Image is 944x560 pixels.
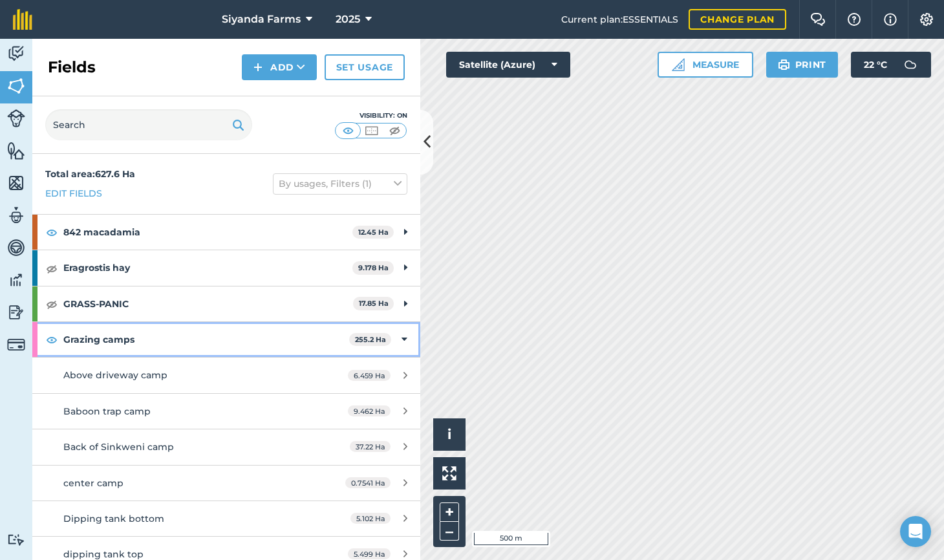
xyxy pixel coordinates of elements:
[884,12,897,27] img: svg+xml;base64,PHN2ZyB4bWxucz0iaHR0cDovL3d3dy53My5vcmcvMjAwMC9zdmciIHdpZHRoPSIxNyIgaGVpZ2h0PSIxNy...
[63,477,123,489] span: center camp
[778,57,790,72] img: svg+xml;base64,PHN2ZyB4bWxucz0iaHR0cDovL3d3dy53My5vcmcvMjAwMC9zdmciIHdpZHRoPSIxOSIgaGVpZ2h0PSIyNC...
[335,111,407,121] div: Visibility: On
[851,52,931,78] button: 22 °C
[363,124,380,137] img: svg+xml;base64,PHN2ZyB4bWxucz0iaHR0cDovL3d3dy53My5vcmcvMjAwMC9zdmciIHdpZHRoPSI1MCIgaGVpZ2h0PSI0MC...
[7,44,25,63] img: svg+xml;base64,PD94bWwgdmVyc2lvbj0iMS4wIiBlbmNvZGluZz0idXRmLTgiPz4KPCEtLSBHZW5lcmF0b3I6IEFkb2JlIE...
[63,250,352,285] strong: Eragrostis hay
[325,54,405,80] a: Set usage
[7,206,25,225] img: svg+xml;base64,PD94bWwgdmVyc2lvbj0iMS4wIiBlbmNvZGluZz0idXRmLTgiPz4KPCEtLSBHZW5lcmF0b3I6IEFkb2JlIE...
[440,522,459,541] button: –
[358,228,389,237] strong: 12.45 Ha
[32,250,420,285] div: Eragrostis hay9.178 Ha
[7,76,25,96] img: svg+xml;base64,PHN2ZyB4bWxucz0iaHR0cDovL3d3dy53My5vcmcvMjAwMC9zdmciIHdpZHRoPSI1NiIgaGVpZ2h0PSI2MC...
[359,299,389,308] strong: 17.85 Ha
[222,12,301,27] span: Siyanda Farms
[63,286,353,321] strong: GRASS-PANIC
[48,57,96,78] h2: Fields
[7,141,25,160] img: svg+xml;base64,PHN2ZyB4bWxucz0iaHR0cDovL3d3dy53My5vcmcvMjAwMC9zdmciIHdpZHRoPSI1NiIgaGVpZ2h0PSI2MC...
[561,12,678,27] span: Current plan : ESSENTIALS
[919,13,934,26] img: A cog icon
[336,12,360,27] span: 2025
[348,548,391,559] span: 5.499 Ha
[846,13,862,26] img: A question mark icon
[442,466,456,480] img: Four arrows, one pointing top left, one top right, one bottom right and the last bottom left
[46,224,58,240] img: svg+xml;base64,PHN2ZyB4bWxucz0iaHR0cDovL3d3dy53My5vcmcvMjAwMC9zdmciIHdpZHRoPSIxOCIgaGVpZ2h0PSIyNC...
[7,336,25,354] img: svg+xml;base64,PD94bWwgdmVyc2lvbj0iMS4wIiBlbmNvZGluZz0idXRmLTgiPz4KPCEtLSBHZW5lcmF0b3I6IEFkb2JlIE...
[350,513,391,524] span: 5.102 Ha
[7,109,25,127] img: svg+xml;base64,PD94bWwgdmVyc2lvbj0iMS4wIiBlbmNvZGluZz0idXRmLTgiPz4KPCEtLSBHZW5lcmF0b3I6IEFkb2JlIE...
[242,54,317,80] button: Add
[253,59,263,75] img: svg+xml;base64,PHN2ZyB4bWxucz0iaHR0cDovL3d3dy53My5vcmcvMjAwMC9zdmciIHdpZHRoPSIxNCIgaGVpZ2h0PSIyNC...
[32,501,420,536] a: Dipping tank bottom5.102 Ha
[32,358,420,393] a: Above driveway camp6.459 Ha
[672,58,685,71] img: Ruler icon
[63,548,144,560] span: dipping tank top
[689,9,786,30] a: Change plan
[63,405,151,417] span: Baboon trap camp
[63,322,349,357] strong: Grazing camps
[46,261,58,276] img: svg+xml;base64,PHN2ZyB4bWxucz0iaHR0cDovL3d3dy53My5vcmcvMjAwMC9zdmciIHdpZHRoPSIxOCIgaGVpZ2h0PSIyNC...
[900,516,931,547] div: Open Intercom Messenger
[355,335,386,344] strong: 255.2 Ha
[7,173,25,193] img: svg+xml;base64,PHN2ZyB4bWxucz0iaHR0cDovL3d3dy53My5vcmcvMjAwMC9zdmciIHdpZHRoPSI1NiIgaGVpZ2h0PSI2MC...
[45,186,102,200] a: Edit fields
[273,173,407,194] button: By usages, Filters (1)
[440,502,459,522] button: +
[63,441,174,453] span: Back of Sinkweni camp
[658,52,753,78] button: Measure
[348,370,391,381] span: 6.459 Ha
[446,52,570,78] button: Satellite (Azure)
[46,296,58,312] img: svg+xml;base64,PHN2ZyB4bWxucz0iaHR0cDovL3d3dy53My5vcmcvMjAwMC9zdmciIHdpZHRoPSIxOCIgaGVpZ2h0PSIyNC...
[45,168,135,180] strong: Total area : 627.6 Ha
[7,270,25,290] img: svg+xml;base64,PD94bWwgdmVyc2lvbj0iMS4wIiBlbmNvZGluZz0idXRmLTgiPz4KPCEtLSBHZW5lcmF0b3I6IEFkb2JlIE...
[32,394,420,429] a: Baboon trap camp9.462 Ha
[447,426,451,442] span: i
[63,513,164,524] span: Dipping tank bottom
[232,117,244,133] img: svg+xml;base64,PHN2ZyB4bWxucz0iaHR0cDovL3d3dy53My5vcmcvMjAwMC9zdmciIHdpZHRoPSIxOSIgaGVpZ2h0PSIyNC...
[45,109,252,140] input: Search
[7,533,25,546] img: svg+xml;base64,PD94bWwgdmVyc2lvbj0iMS4wIiBlbmNvZGluZz0idXRmLTgiPz4KPCEtLSBHZW5lcmF0b3I6IEFkb2JlIE...
[32,286,420,321] div: GRASS-PANIC17.85 Ha
[63,215,352,250] strong: 842 macadamia
[32,466,420,501] a: center camp0.7541 Ha
[810,13,826,26] img: Two speech bubbles overlapping with the left bubble in the forefront
[46,332,58,347] img: svg+xml;base64,PHN2ZyB4bWxucz0iaHR0cDovL3d3dy53My5vcmcvMjAwMC9zdmciIHdpZHRoPSIxOCIgaGVpZ2h0PSIyNC...
[32,215,420,250] div: 842 macadamia12.45 Ha
[32,429,420,464] a: Back of Sinkweni camp37.22 Ha
[7,303,25,322] img: svg+xml;base64,PD94bWwgdmVyc2lvbj0iMS4wIiBlbmNvZGluZz0idXRmLTgiPz4KPCEtLSBHZW5lcmF0b3I6IEFkb2JlIE...
[387,124,403,137] img: svg+xml;base64,PHN2ZyB4bWxucz0iaHR0cDovL3d3dy53My5vcmcvMjAwMC9zdmciIHdpZHRoPSI1MCIgaGVpZ2h0PSI0MC...
[345,477,391,488] span: 0.7541 Ha
[13,9,32,30] img: fieldmargin Logo
[766,52,839,78] button: Print
[348,405,391,416] span: 9.462 Ha
[63,369,167,381] span: Above driveway camp
[350,441,391,452] span: 37.22 Ha
[340,124,356,137] img: svg+xml;base64,PHN2ZyB4bWxucz0iaHR0cDovL3d3dy53My5vcmcvMjAwMC9zdmciIHdpZHRoPSI1MCIgaGVpZ2h0PSI0MC...
[433,418,466,451] button: i
[897,52,923,78] img: svg+xml;base64,PD94bWwgdmVyc2lvbj0iMS4wIiBlbmNvZGluZz0idXRmLTgiPz4KPCEtLSBHZW5lcmF0b3I6IEFkb2JlIE...
[32,322,420,357] div: Grazing camps255.2 Ha
[358,263,389,272] strong: 9.178 Ha
[7,238,25,257] img: svg+xml;base64,PD94bWwgdmVyc2lvbj0iMS4wIiBlbmNvZGluZz0idXRmLTgiPz4KPCEtLSBHZW5lcmF0b3I6IEFkb2JlIE...
[864,52,887,78] span: 22 ° C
